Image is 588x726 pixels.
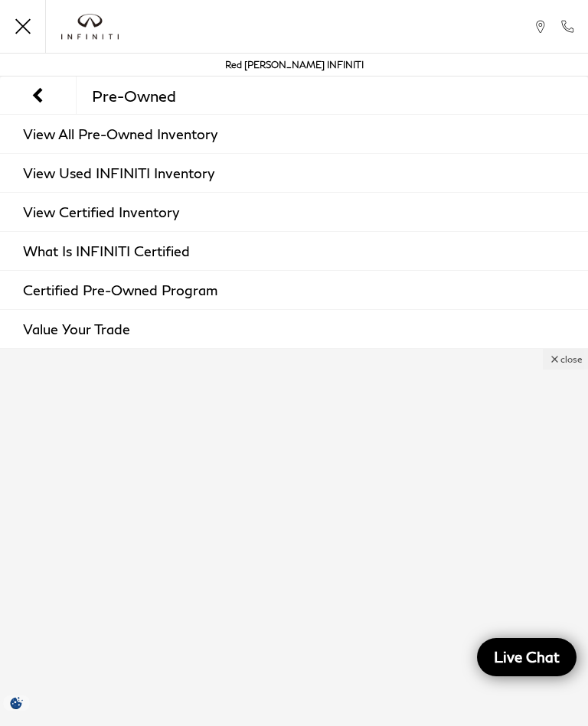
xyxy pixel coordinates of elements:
[61,14,119,40] img: INFINITI
[486,647,567,666] span: Live Chat
[92,86,176,105] span: Pre-Owned
[477,638,577,676] a: Live Chat
[543,349,588,370] button: close menu
[61,14,119,40] a: infiniti
[225,59,364,70] a: Red [PERSON_NAME] INFINITI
